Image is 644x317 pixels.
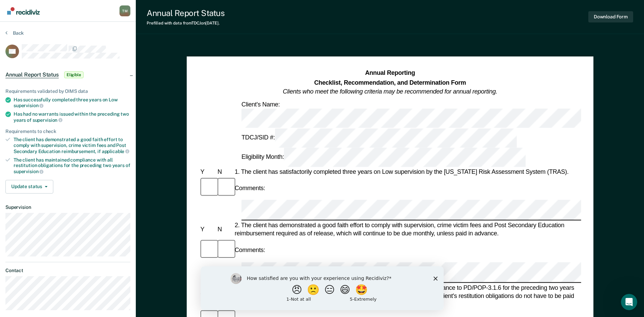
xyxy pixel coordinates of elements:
[283,88,497,95] em: Clients who meet the following criteria may be recommended for annual reporting.
[5,129,130,134] div: Requirements to check
[119,5,130,16] button: Profile dropdown button
[621,294,637,310] iframe: Intercom live chat
[199,168,216,176] div: Y
[5,30,24,36] button: Back
[147,21,224,26] div: Prefilled with data from TDCJ on [DATE] .
[14,137,130,154] div: The client has demonstrated a good faith effort to comply with supervision, crime victim fees and...
[199,226,216,234] div: Y
[216,226,233,234] div: N
[5,180,53,194] button: Update status
[233,283,581,308] div: 3. The client has maintained compliance with all restitution obligations in accordance to PD/POP-...
[5,88,130,94] div: Requirements validated by OIMS data
[14,169,43,174] span: supervision
[14,111,130,123] div: Has had no warrants issued within the preceding two years of
[7,7,40,15] img: Recidiviz
[14,157,130,174] div: The client has maintained compliance with all restitution obligations for the preceding two years of
[14,103,43,108] span: supervision
[233,168,581,176] div: 1. The client has satisfactorily completed three years on Low supervision by the [US_STATE] Risk ...
[199,292,216,300] div: Y
[5,204,130,210] dt: Supervision
[147,8,224,18] div: Annual Report Status
[588,11,633,22] button: Download Form
[5,71,59,78] span: Annual Report Status
[201,266,444,310] iframe: Survey by Kim from Recidiviz
[5,268,130,273] dt: Contact
[102,149,129,154] span: applicable
[240,148,527,167] div: Eligibility Month:
[233,246,266,254] div: Comments:
[216,168,233,176] div: N
[365,70,415,77] strong: Annual Reporting
[33,117,62,123] span: supervision
[233,221,581,238] div: 2. The client has demonstrated a good faith effort to comply with supervision, crime victim fees ...
[233,184,266,192] div: Comments:
[314,79,466,86] strong: Checklist, Recommendation, and Determination Form
[240,128,518,148] div: TDCJ/SID #:
[64,71,84,78] span: Eligible
[14,97,130,109] div: Has successfully completed three years on Low
[119,5,130,16] div: T M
